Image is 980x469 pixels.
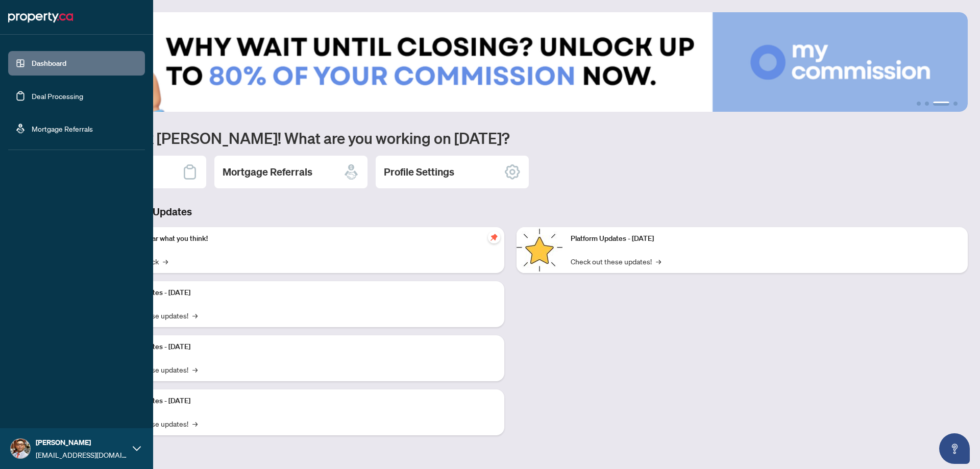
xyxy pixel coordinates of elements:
span: → [192,310,198,321]
span: → [192,418,198,429]
a: Check out these updates!→ [571,256,661,267]
a: Dashboard [32,59,66,68]
h3: Brokerage & Industry Updates [53,205,968,219]
button: 3 [933,102,949,106]
button: 2 [925,102,929,106]
span: [PERSON_NAME] [36,437,128,448]
h2: Profile Settings [384,165,454,179]
p: Platform Updates - [DATE] [571,233,960,244]
span: pushpin [488,231,500,243]
span: [EMAIL_ADDRESS][DOMAIN_NAME] [36,449,128,460]
p: Platform Updates - [DATE] [107,396,496,407]
img: Platform Updates - June 23, 2025 [517,227,562,273]
p: Platform Updates - [DATE] [107,287,496,299]
img: Slide 2 [53,12,968,112]
a: Mortgage Referrals [32,124,93,133]
h1: Welcome back [PERSON_NAME]! What are you working on [DATE]? [53,128,968,147]
img: logo [8,9,73,26]
span: → [163,256,168,267]
button: Open asap [939,433,970,464]
button: 4 [953,102,958,106]
p: We want to hear what you think! [107,233,496,244]
span: → [656,256,661,267]
img: Profile Icon [11,439,30,458]
a: Deal Processing [32,91,83,101]
h2: Mortgage Referrals [223,165,312,179]
p: Platform Updates - [DATE] [107,341,496,353]
button: 1 [917,102,921,106]
span: → [192,364,198,375]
